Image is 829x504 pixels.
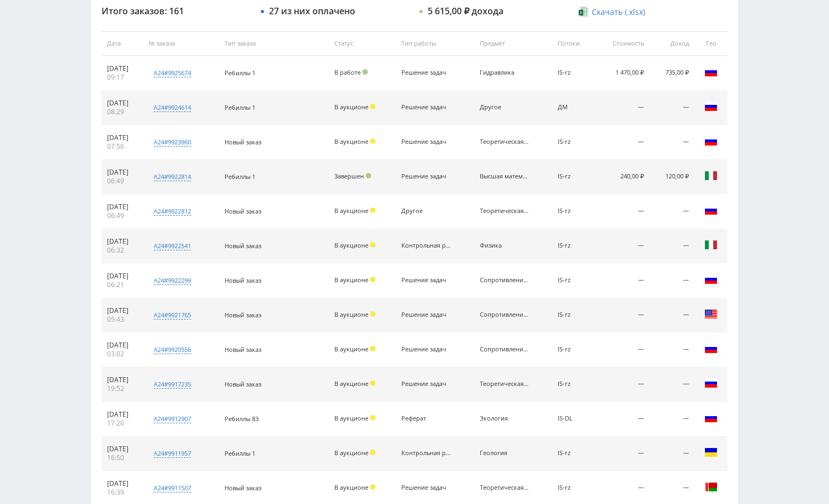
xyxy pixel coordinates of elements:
[225,172,255,181] span: Ребиллы 1
[704,342,718,355] img: rus.png
[558,242,590,249] div: IS-rz
[107,142,138,151] div: 07:56
[370,311,376,317] span: Холд
[219,31,329,56] th: Тип заказа
[704,307,718,321] img: usa.png
[595,436,650,471] td: —
[370,346,376,351] span: Холд
[107,246,138,255] div: 06:32
[269,6,355,16] div: 27 из них оплачено
[334,310,368,318] span: В аукционе
[649,194,694,229] td: —
[649,125,694,160] td: —
[107,237,138,246] div: [DATE]
[649,229,694,264] td: —
[154,103,191,112] div: a24#9924614
[370,277,376,282] span: Холд
[480,346,529,353] div: Сопротивление материалов
[480,69,529,76] div: Гидравлика
[480,104,529,111] div: Другое
[154,415,191,423] div: a24#9912907
[552,31,595,56] th: Потоки
[225,103,255,111] span: Ребиллы 1
[225,415,259,423] span: Ребиллы 83
[704,65,718,79] img: rus.png
[329,31,396,56] th: Статус
[107,281,138,289] div: 06:21
[107,488,138,497] div: 16:39
[225,207,261,215] span: Новый заказ
[154,276,191,285] div: a24#9922299
[579,6,588,17] img: xlsx
[480,173,529,180] div: Высшая математика
[107,445,138,453] div: [DATE]
[401,277,451,284] div: Решение задач
[370,450,376,455] span: Холд
[154,172,191,181] div: a24#9922814
[401,450,451,457] div: Контрольная работа
[154,484,191,492] div: a24#9911507
[334,68,361,76] span: В работе
[401,208,451,215] div: Другое
[649,264,694,298] td: —
[558,415,590,422] div: IS-DL
[107,203,138,211] div: [DATE]
[474,31,552,56] th: Предмет
[480,208,529,215] div: Теоретическая механика
[595,91,650,125] td: —
[154,449,191,458] div: a24#9911957
[649,160,694,194] td: 120,00 ₽
[225,138,261,146] span: Новый заказ
[143,31,219,56] th: № заказа
[704,273,718,286] img: rus.png
[107,64,138,73] div: [DATE]
[592,8,645,16] span: Скачать (.xlsx)
[334,483,368,491] span: В аукционе
[558,138,590,145] div: IS-rz
[480,450,529,457] div: Геология
[334,379,368,388] span: В аукционе
[480,380,529,388] div: Теоретическая механика
[370,380,376,386] span: Холд
[370,208,376,213] span: Холд
[401,104,451,111] div: Решение задач
[107,108,138,116] div: 08:29
[334,172,364,180] span: Завершен
[334,206,368,215] span: В аукционе
[595,194,650,229] td: —
[595,298,650,333] td: —
[480,415,529,422] div: Экология
[370,242,376,248] span: Холд
[704,238,718,251] img: ita.png
[649,31,694,56] th: Доход
[558,450,590,457] div: IS-rz
[401,415,451,422] div: Реферат
[558,104,590,111] div: ДМ
[225,484,261,492] span: Новый заказ
[107,211,138,220] div: 06:49
[401,484,451,491] div: Решение задач
[558,173,590,180] div: IS-rz
[558,380,590,388] div: IS-rz
[107,272,138,281] div: [DATE]
[401,69,451,76] div: Решение задач
[401,138,451,145] div: Решение задач
[334,241,368,249] span: В аукционе
[558,208,590,215] div: IS-rz
[649,333,694,367] td: —
[225,449,255,457] span: Ребиллы 1
[107,306,138,315] div: [DATE]
[401,346,451,353] div: Решение задач
[428,6,503,16] div: 5 615,00 ₽ дохода
[154,207,191,216] div: a24#9922812
[401,380,451,388] div: Решение задач
[225,345,261,354] span: Новый заказ
[558,484,590,491] div: IS-rz
[595,125,650,160] td: —
[107,376,138,384] div: [DATE]
[704,480,718,494] img: blr.png
[558,346,590,353] div: IS-rz
[704,204,718,217] img: rus.png
[595,367,650,402] td: —
[107,168,138,177] div: [DATE]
